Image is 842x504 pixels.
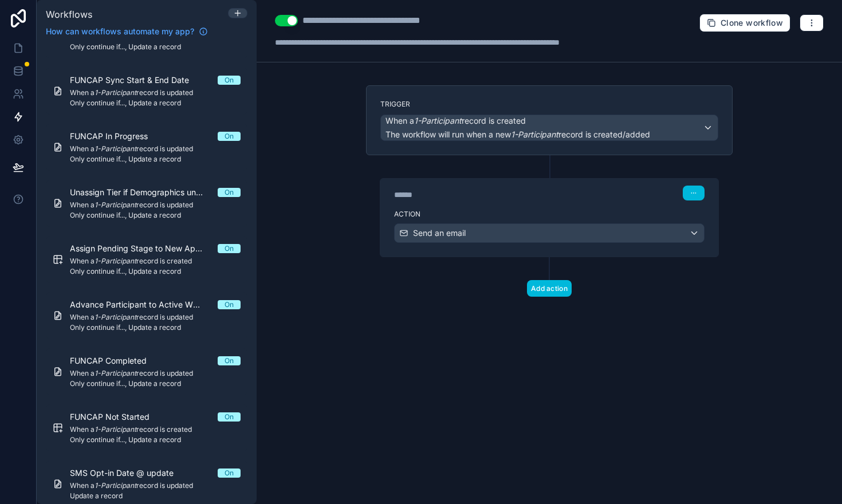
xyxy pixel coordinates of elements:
[394,223,705,243] button: Send an email
[380,115,718,141] button: When a1-Participantrecord is createdThe workflow will run when a new1-Participantrecord is create...
[46,26,194,37] span: How can workflows automate my app?
[394,210,705,219] label: Action
[380,100,718,109] label: Trigger
[527,280,572,297] button: Add action
[414,116,462,125] em: 1-Participant
[385,129,650,139] span: The workflow will run when a new record is created/added
[46,9,92,20] span: Workflows
[511,129,558,139] em: 1-Participant
[699,14,790,32] button: Clone workflow
[413,227,466,239] span: Send an email
[41,26,213,37] a: How can workflows automate my app?
[385,115,526,127] span: When a record is created
[721,18,783,28] span: Clone workflow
